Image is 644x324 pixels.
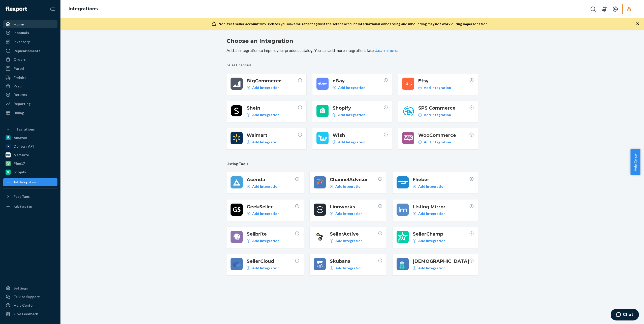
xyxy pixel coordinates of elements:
[247,112,279,117] a: Add Integration
[47,4,57,14] button: Close Navigation
[330,231,378,237] span: SellerActive
[418,132,469,139] span: WooCommerce
[3,203,57,211] a: Add Fast Tag
[227,161,478,166] span: Listing Tools
[3,20,57,28] a: Home
[413,176,469,183] span: Flieber
[610,4,620,14] button: Open account menu
[418,211,445,216] p: Add Integration
[330,211,363,216] a: Add Integration
[335,211,363,216] p: Add Integration
[335,184,363,189] p: Add Integration
[14,170,26,175] div: Shopify
[418,184,445,189] p: Add Integration
[14,57,26,62] div: Orders
[14,194,30,199] div: Fast Tags
[330,204,378,210] span: Linnworks
[330,184,363,189] a: Add Integration
[247,231,295,237] span: Sellbrite
[218,22,260,26] span: Non-test seller account:
[252,184,279,189] p: Add Integration
[227,62,478,68] span: Sales Channels
[247,85,279,90] a: Add Integration
[330,238,363,243] a: Add Integration
[330,176,378,183] span: ChannelAdvisor
[14,286,28,291] div: Settings
[218,21,488,26] div: Any updates you make will reflect against the seller's account.
[333,140,365,145] a: Add Integration
[3,293,57,301] button: Talk to Support
[14,39,30,44] div: Inventory
[588,4,598,14] button: Open Search Box
[333,105,383,111] span: Shopify
[335,238,363,243] p: Add Integration
[14,303,34,308] div: Help Center
[333,85,365,90] a: Add Integration
[3,310,57,318] button: Give Feedback
[247,258,295,265] span: SellerCloud
[335,266,363,271] p: Add Integration
[247,78,298,84] span: BigCommerce
[247,140,279,145] a: Add Integration
[3,151,57,159] a: NetSuite
[413,266,445,271] a: Add Integration
[14,84,21,89] div: Prep
[14,127,35,132] div: Integrations
[252,266,279,271] p: Add Integration
[247,211,279,216] a: Add Integration
[252,85,279,90] p: Add Integration
[14,66,24,71] div: Parcel
[3,168,57,176] a: Shopify
[358,22,488,26] span: International onboarding and inbounding may not work during impersonation.
[14,294,40,299] div: Talk to Support
[413,238,445,243] a: Add Integration
[14,92,27,97] div: Returns
[3,100,57,108] a: Reporting
[333,132,383,139] span: Wish
[3,91,57,99] a: Returns
[418,112,451,117] a: Add Integration
[14,22,24,27] div: Home
[3,134,57,142] a: Amazon
[14,311,38,316] div: Give Feedback
[14,75,26,80] div: Freight
[413,231,469,237] span: SellerChamp
[14,110,24,115] div: Billing
[14,48,40,53] div: Replenishments
[252,112,279,117] p: Add Integration
[14,144,34,149] div: Deliverr API
[3,125,57,133] button: Integrations
[424,85,451,90] p: Add Integration
[376,48,397,53] button: Learn more
[424,112,451,117] p: Add Integration
[3,159,57,168] a: Pipe17
[418,78,469,84] span: Etsy
[3,47,57,55] a: Replenishments
[3,38,57,46] a: Inventory
[3,301,57,309] a: Help Center
[252,238,279,243] p: Add Integration
[3,109,57,117] a: Billing
[418,140,451,145] a: Add Integration
[599,4,609,14] button: Open notifications
[69,6,98,12] a: Integrations
[247,184,279,189] a: Add Integration
[424,140,451,145] p: Add Integration
[247,204,295,210] span: GeekSeller
[418,238,445,243] p: Add Integration
[418,85,451,90] a: Add Integration
[247,266,279,271] a: Add Integration
[247,238,279,243] a: Add Integration
[3,29,57,37] a: Inbounds
[14,30,29,35] div: Inbounds
[3,64,57,73] a: Parcel
[418,105,469,111] span: SPS Commerce
[14,161,25,166] div: Pipe17
[611,309,639,321] iframe: Opens a widget where you can chat to one of our agents
[14,152,29,157] div: NetSuite
[338,85,365,90] p: Add Integration
[333,78,383,84] span: eBay
[413,184,445,189] a: Add Integration
[330,258,378,265] span: Skubana
[3,192,57,201] button: Fast Tags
